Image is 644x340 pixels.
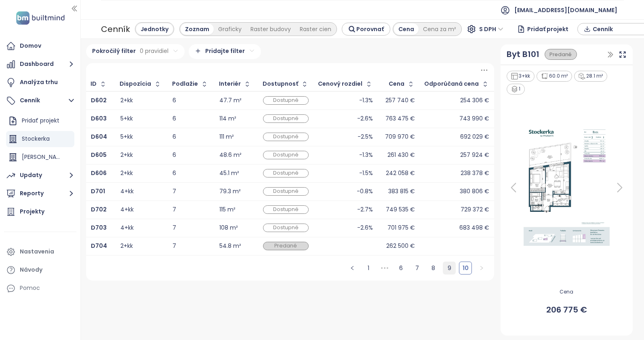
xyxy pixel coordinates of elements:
div: Dostupné [263,114,309,123]
a: 1 [362,262,375,274]
div: Dostupné [263,187,309,196]
div: Dispozícia [120,81,151,87]
div: 2+kk [120,98,133,103]
div: Domov [20,41,41,51]
div: Graficky [214,23,246,35]
a: 7 [411,262,423,274]
div: 47.7 m² [219,98,242,103]
div: 4+kk [120,189,134,194]
div: Interiér [219,81,241,87]
div: Dostupné [263,96,309,105]
div: [PERSON_NAME] [22,152,64,162]
div: Stockerka [6,131,74,147]
div: 3+kk [507,71,535,82]
div: 257 740 € [385,98,415,103]
a: D605 [91,152,107,158]
li: 8 [427,262,440,275]
button: Cenník [4,93,76,109]
div: 729 372 € [461,207,489,212]
div: Cenový rozdiel [318,81,362,87]
div: 261 430 € [387,152,415,158]
div: -1.3% [359,152,373,158]
a: D604 [91,134,107,139]
div: 60.0 m² [537,71,572,82]
div: 7 [173,189,209,194]
div: Stockerka [22,134,50,144]
div: Dostupné [263,205,309,214]
div: 692 029 € [460,134,489,139]
button: Porovnať [342,23,390,36]
li: 6 [394,262,407,275]
span: [EMAIL_ADDRESS][DOMAIN_NAME] [514,0,617,20]
img: Floor plan [515,127,618,248]
a: 9 [443,262,455,274]
b: D605 [91,151,107,159]
a: Projekty [4,204,76,220]
div: Pomoc [20,283,40,293]
li: 7 [410,262,423,275]
div: 709 970 € [385,134,415,139]
div: 28.1 m² [574,71,608,82]
div: Nastavenia [20,247,54,257]
div: 6 [173,134,209,139]
div: 242 058 € [386,171,415,176]
div: 5+kk [120,116,133,121]
div: 2+kk [120,152,133,158]
button: right [475,262,488,275]
div: ID [90,81,97,87]
div: 743 990 € [459,116,489,121]
li: Predchádzajúca strana [346,262,359,275]
div: Cena [389,81,404,87]
div: Dostupné [263,151,309,159]
div: Podlažie [172,81,198,87]
div: Dostupné [263,133,309,141]
div: 7 [173,207,209,212]
div: -2.6% [357,116,373,121]
div: 257 924 € [460,152,489,158]
span: 206 775 € [505,304,627,316]
div: 6 [173,116,209,121]
a: D606 [91,171,107,176]
li: 9 [443,262,456,275]
b: D703 [91,224,107,232]
div: 48.6 m² [219,152,242,158]
li: 10 [459,262,472,275]
div: Pokročilý filter [86,44,185,59]
b: D704 [91,242,107,250]
div: 108 m² [219,225,238,230]
div: 1 [507,84,525,95]
div: 701 975 € [387,225,415,230]
button: Dashboard [4,56,76,72]
div: 5+kk [120,134,133,139]
div: 749 535 € [386,207,415,212]
div: -1.3% [359,98,373,103]
div: 380 806 € [460,189,489,194]
button: Reporty [4,186,76,202]
div: Analýza trhu [20,77,58,87]
div: 54.8 m² [219,243,241,249]
b: D606 [91,169,107,177]
div: 6 [173,171,209,176]
div: 383 815 € [388,189,415,194]
li: 1 [362,262,375,275]
div: Odporúčaná cena [424,81,479,87]
a: D702 [91,207,107,212]
a: Byt B101 [507,48,539,61]
a: D603 [91,116,107,121]
span: right [479,266,484,270]
div: Pomoc [4,280,76,296]
div: 111 m² [219,134,234,139]
div: 262 500 € [386,243,415,249]
span: ••• [378,262,391,275]
a: D704 [91,243,107,249]
a: 6 [395,262,407,274]
a: Domov [4,38,76,54]
a: Analýza trhu [4,74,76,91]
div: 6 [173,152,209,158]
img: logo [14,10,67,26]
